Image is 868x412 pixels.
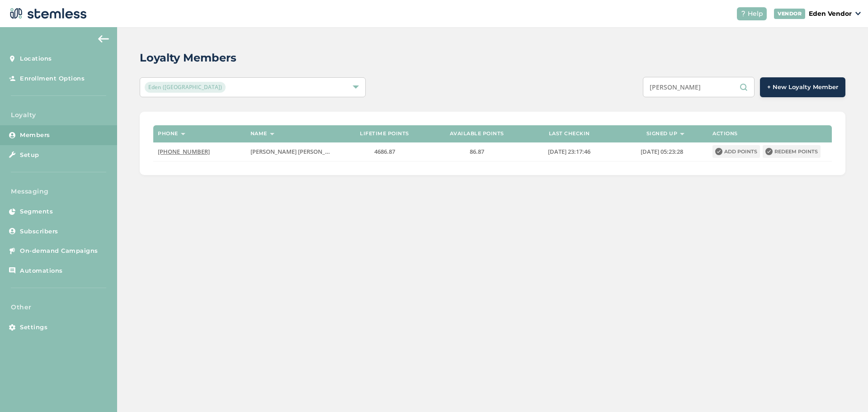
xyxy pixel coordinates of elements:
label: Lifetime points [360,131,409,137]
span: Segments [20,207,53,216]
span: [PERSON_NAME] [PERSON_NAME] [250,147,344,156]
span: [DATE] 23:17:46 [548,147,590,156]
span: 86.87 [470,147,484,156]
label: 4686.87 [343,148,426,156]
span: [PHONE_NUMBER] [158,147,210,156]
img: icon-sort-1e1d7615.svg [181,133,185,135]
iframe: Chat Widget [823,369,868,412]
span: [DATE] 05:23:28 [641,147,683,156]
p: Eden Vendor [809,9,852,19]
label: Phone [158,131,178,137]
button: + New Loyalty Member [760,77,845,97]
span: Locations [20,54,52,63]
span: + New Loyalty Member [767,83,838,92]
img: icon-sort-1e1d7615.svg [680,133,684,135]
button: Redeem points [763,145,821,158]
label: 86.87 [435,148,519,156]
input: Search [643,77,755,97]
label: Name [250,131,267,137]
img: icon_down-arrow-small-66adaf34.svg [855,12,861,15]
div: VENDOR [774,9,805,19]
span: Members [20,131,50,140]
label: Signed up [646,131,678,137]
label: 2024-01-22 05:23:28 [620,148,703,156]
span: Setup [20,151,39,160]
img: logo-dark-0685b13c.svg [7,5,87,23]
span: Help [748,9,763,19]
label: 2025-08-21 23:17:46 [528,148,611,156]
img: icon-arrow-back-accent-c549486e.svg [98,35,109,43]
img: icon-sort-1e1d7615.svg [270,133,274,135]
img: icon-help-white-03924b79.svg [741,11,746,16]
label: Available points [450,131,504,137]
span: On-demand Campaigns [20,246,98,256]
h2: Loyalty Members [140,50,236,66]
span: Enrollment Options [20,74,85,83]
label: (918) 777-0787 [158,148,241,156]
span: 4686.87 [374,147,395,156]
span: Automations [20,266,63,275]
label: Damon Evon Hall [250,148,334,156]
button: Add points [712,145,760,158]
span: Settings [20,323,47,332]
span: Subscribers [20,227,58,236]
label: Last checkin [549,131,590,137]
span: Eden ([GEOGRAPHIC_DATA]) [145,82,226,93]
th: Actions [708,125,832,142]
